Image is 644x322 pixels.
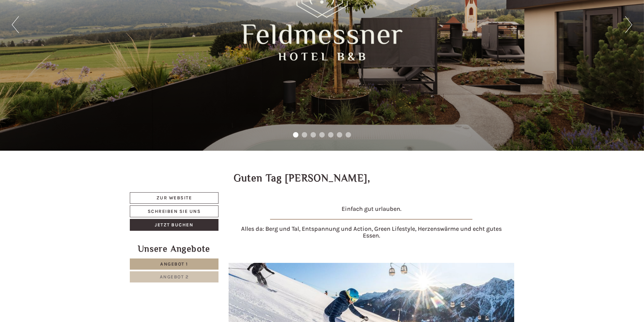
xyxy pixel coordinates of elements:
a: Zur Website [130,192,218,204]
div: Hotel B&B Feldmessner [10,20,110,25]
button: Previous [12,16,19,33]
div: Unsere Angebote [130,243,218,255]
span: Angebot 1 [160,261,188,267]
span: Angebot 2 [160,274,189,280]
div: [DATE] [121,5,144,17]
img: image [270,219,472,220]
h4: Einfach gut urlauben. [239,206,504,213]
a: Jetzt buchen [130,219,218,231]
small: 15:02 [10,33,110,38]
div: Guten Tag, wie können wir Ihnen helfen? [5,18,113,39]
button: Next [625,16,632,33]
button: Senden [223,178,265,190]
h1: Guten Tag [PERSON_NAME], [234,173,371,184]
a: Schreiben Sie uns [130,205,218,217]
h4: Alles da: Berg und Tal, Entspannung und Action, Green Lifestyle, Herzenswärme und echt gutes Essen. [239,226,504,239]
